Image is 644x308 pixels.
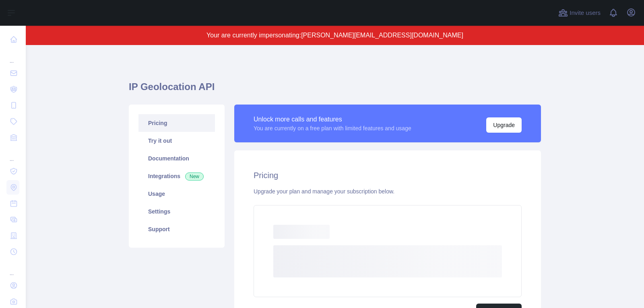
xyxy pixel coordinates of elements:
[301,32,463,39] span: [PERSON_NAME][EMAIL_ADDRESS][DOMAIN_NAME]
[138,203,215,220] a: Settings
[185,172,204,181] span: New
[138,150,215,167] a: Documentation
[254,187,522,195] div: Upgrade your plan and manage your subscription below.
[557,6,602,19] button: Invite users
[138,167,215,185] a: Integrations New
[254,115,411,124] div: Unlock more calls and features
[138,132,215,150] a: Try it out
[254,170,522,181] h2: Pricing
[206,32,301,39] span: Your are currently impersonating:
[6,48,19,64] div: ...
[138,114,215,132] a: Pricing
[129,80,541,100] h1: IP Geolocation API
[486,117,522,133] button: Upgrade
[138,185,215,203] a: Usage
[6,261,19,277] div: ...
[6,146,19,162] div: ...
[254,124,411,132] div: You are currently on a free plan with limited features and usage
[570,8,601,18] span: Invite users
[138,220,215,238] a: Support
